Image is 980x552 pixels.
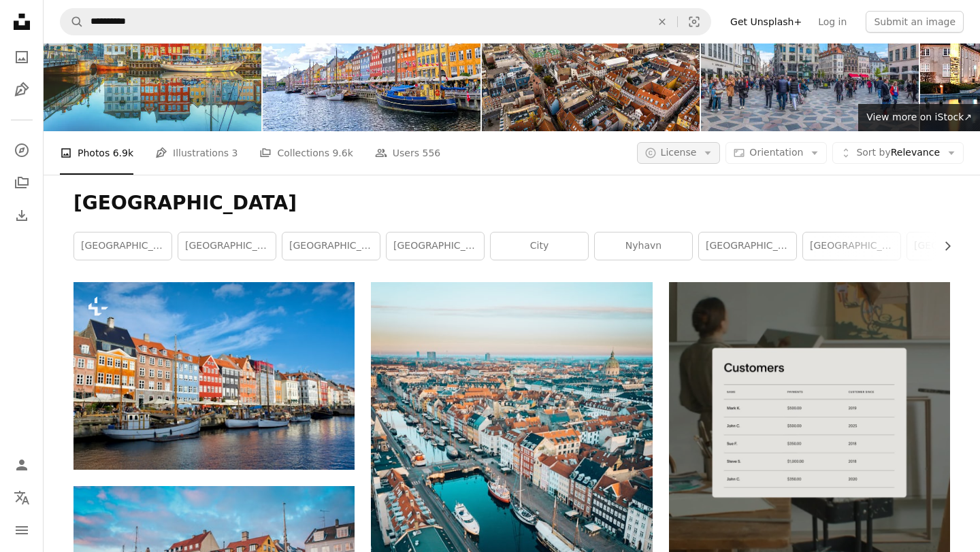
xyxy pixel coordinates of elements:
[8,451,35,479] a: Log in / Sign up
[595,232,692,260] a: nyhavn
[803,232,900,260] a: [GEOGRAPHIC_DATA]
[935,232,950,260] button: scroll list to the right
[371,460,652,472] a: aerial photo of boats in between concrete buildings during daytime
[699,232,796,260] a: [GEOGRAPHIC_DATA]
[8,8,35,38] a: Home — Unsplash
[678,9,710,35] button: Visual search
[73,369,355,381] a: a group of boats floating on top of a body of water
[61,9,84,35] button: Search Unsplash
[8,76,35,103] a: Illustrations
[259,131,353,175] a: Collections 9.6k
[858,104,980,131] a: View more on iStock↗
[73,191,950,215] h1: [GEOGRAPHIC_DATA]
[722,11,810,33] a: Get Unsplash+
[8,137,35,164] a: Explore
[832,142,964,164] button: Sort byRelevance
[661,147,697,158] span: License
[856,147,890,158] span: Sort by
[8,169,35,196] a: Collections
[282,232,380,260] a: [GEOGRAPHIC_DATA]
[637,142,721,164] button: License
[856,146,940,160] span: Relevance
[387,232,484,260] a: [GEOGRAPHIC_DATA]
[232,145,238,160] span: 3
[647,9,677,35] button: Clear
[866,11,964,33] button: Submit an image
[155,131,238,175] a: Illustrations 3
[8,484,35,511] button: Language
[74,232,171,260] a: [GEOGRAPHIC_DATA]
[491,232,588,260] a: city
[332,145,353,160] span: 9.6k
[73,282,355,469] img: a group of boats floating on top of a body of water
[178,232,276,260] a: [GEOGRAPHIC_DATA]
[866,111,972,122] span: View more on iStock ↗
[423,145,441,160] span: 556
[810,11,855,33] a: Log in
[8,517,35,544] button: Menu
[8,202,35,229] a: Download History
[725,142,827,164] button: Orientation
[375,131,440,175] a: Users 556
[749,147,803,158] span: Orientation
[8,44,35,71] a: Photos
[60,8,711,35] form: Find visuals sitewide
